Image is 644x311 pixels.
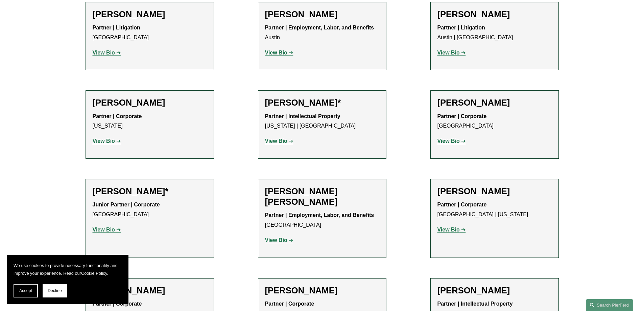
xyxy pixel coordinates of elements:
[14,284,38,297] button: Accept
[93,285,207,296] h2: [PERSON_NAME]
[48,288,62,293] span: Decline
[93,50,121,55] a: View Bio
[7,255,128,304] section: Cookie banner
[437,186,552,197] h2: [PERSON_NAME]
[93,50,115,55] strong: View Bio
[93,97,207,108] h2: [PERSON_NAME]
[19,288,32,293] span: Accept
[437,227,460,232] strong: View Bio
[93,202,160,207] strong: Junior Partner | Corporate
[93,227,115,232] strong: View Bio
[265,237,287,243] strong: View Bio
[93,25,140,30] strong: Partner | Litigation
[93,23,207,43] p: [GEOGRAPHIC_DATA]
[437,202,487,207] strong: Partner | Corporate
[93,138,115,144] strong: View Bio
[437,138,460,144] strong: View Bio
[43,284,67,297] button: Decline
[265,138,287,144] strong: View Bio
[437,301,513,307] strong: Partner | Intellectual Property
[437,200,552,220] p: [GEOGRAPHIC_DATA] | [US_STATE]
[437,285,552,296] h2: [PERSON_NAME]
[586,299,633,311] a: Search this site
[437,50,466,55] a: View Bio
[265,138,293,144] a: View Bio
[93,186,207,197] h2: [PERSON_NAME]*
[265,210,379,230] p: [GEOGRAPHIC_DATA]
[93,112,207,131] p: [US_STATE]
[265,23,379,43] p: Austin
[265,186,379,207] h2: [PERSON_NAME] [PERSON_NAME]
[93,301,142,307] strong: Partner | Corporate
[14,262,122,277] p: We use cookies to provide necessary functionality and improve your experience. Read our .
[437,138,466,144] a: View Bio
[437,227,466,232] a: View Bio
[93,9,207,20] h2: [PERSON_NAME]
[265,285,379,296] h2: [PERSON_NAME]
[265,9,379,20] h2: [PERSON_NAME]
[437,25,485,30] strong: Partner | Litigation
[93,138,121,144] a: View Bio
[265,50,293,55] a: View Bio
[265,112,379,131] p: [US_STATE] | [GEOGRAPHIC_DATA]
[437,23,552,43] p: Austin | [GEOGRAPHIC_DATA]
[81,271,107,276] a: Cookie Policy
[93,200,207,220] p: [GEOGRAPHIC_DATA]
[437,97,552,108] h2: [PERSON_NAME]
[265,97,379,108] h2: [PERSON_NAME]*
[437,113,487,119] strong: Partner | Corporate
[265,50,287,55] strong: View Bio
[93,113,142,119] strong: Partner | Corporate
[265,237,293,243] a: View Bio
[437,112,552,131] p: [GEOGRAPHIC_DATA]
[265,25,374,30] strong: Partner | Employment, Labor, and Benefits
[265,212,374,218] strong: Partner | Employment, Labor, and Benefits
[93,227,121,232] a: View Bio
[265,113,340,119] strong: Partner | Intellectual Property
[437,9,552,20] h2: [PERSON_NAME]
[265,301,314,307] strong: Partner | Corporate
[437,50,460,55] strong: View Bio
